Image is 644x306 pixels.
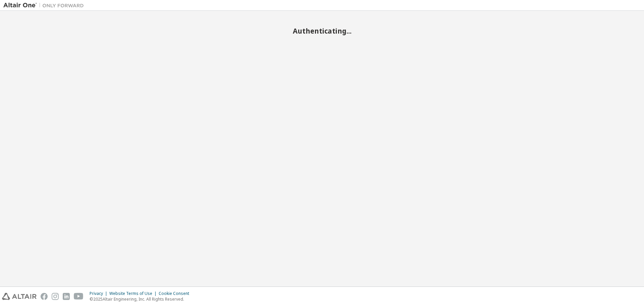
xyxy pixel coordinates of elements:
img: Altair One [3,2,87,9]
div: Privacy [90,291,109,296]
h2: Authenticating... [3,27,641,35]
img: instagram.svg [52,293,59,300]
p: © 2025 Altair Engineering, Inc. All Rights Reserved. [90,296,193,302]
img: facebook.svg [41,293,48,300]
img: linkedin.svg [63,293,70,300]
div: Website Terms of Use [109,291,159,296]
div: Cookie Consent [159,291,193,296]
img: altair_logo.svg [2,293,37,300]
img: youtube.svg [74,293,84,300]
